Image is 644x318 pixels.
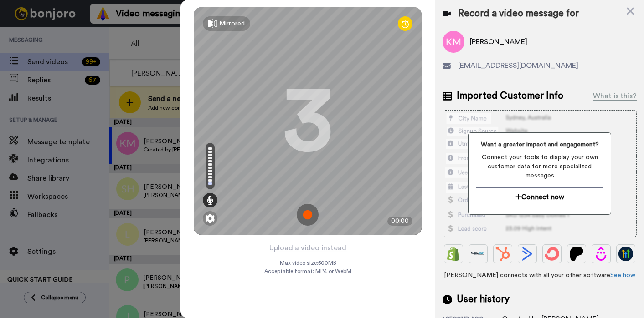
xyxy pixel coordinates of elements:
span: [EMAIL_ADDRESS][DOMAIN_NAME] [458,60,578,71]
img: Hubspot [495,247,510,261]
span: Want a greater impact and engagement? [476,140,603,149]
span: Acceptable format: MP4 or WebM [264,268,351,275]
img: Patreon [569,247,584,261]
button: Upload a video instead [267,242,349,254]
img: ConvertKit [545,247,559,261]
img: Ontraport [471,247,485,261]
img: ActiveCampaign [520,247,535,261]
span: Max video size: 500 MB [279,259,336,267]
img: Shopify [446,247,461,261]
span: Connect your tools to display your own customer data for more specialized messages [476,153,603,180]
div: 3 [283,87,333,155]
div: 00:00 [387,217,412,226]
img: GoHighLevel [618,247,633,261]
img: ic_record_start.svg [297,204,319,226]
span: Imported Customer Info [457,89,563,103]
img: Drip [594,247,608,261]
a: See how [610,272,635,278]
button: Connect now [476,187,603,207]
div: What is this? [593,91,637,101]
img: ic_gear.svg [206,214,215,223]
span: User history [457,293,510,306]
span: [PERSON_NAME] connects with all your other software [443,271,637,280]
